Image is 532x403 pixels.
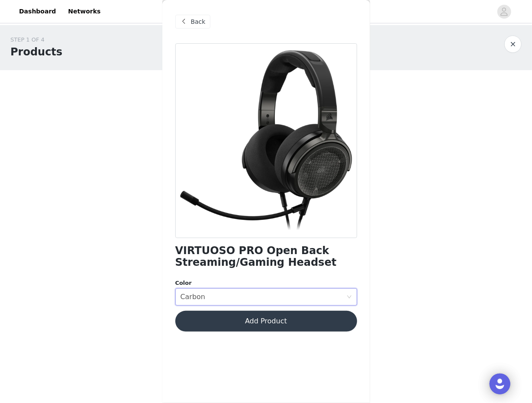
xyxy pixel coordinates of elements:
a: Dashboard [14,2,61,21]
div: Color [175,279,357,287]
button: Add Product [175,311,357,332]
div: Carbon [181,289,206,305]
span: Back [191,17,206,26]
a: Networks [63,2,106,21]
div: avatar [500,5,508,19]
h1: Products [10,44,62,60]
div: STEP 1 OF 4 [10,35,62,44]
div: Open Intercom Messenger [490,374,510,394]
h1: VIRTUOSO PRO Open Back Streaming/Gaming Headset [175,245,357,268]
